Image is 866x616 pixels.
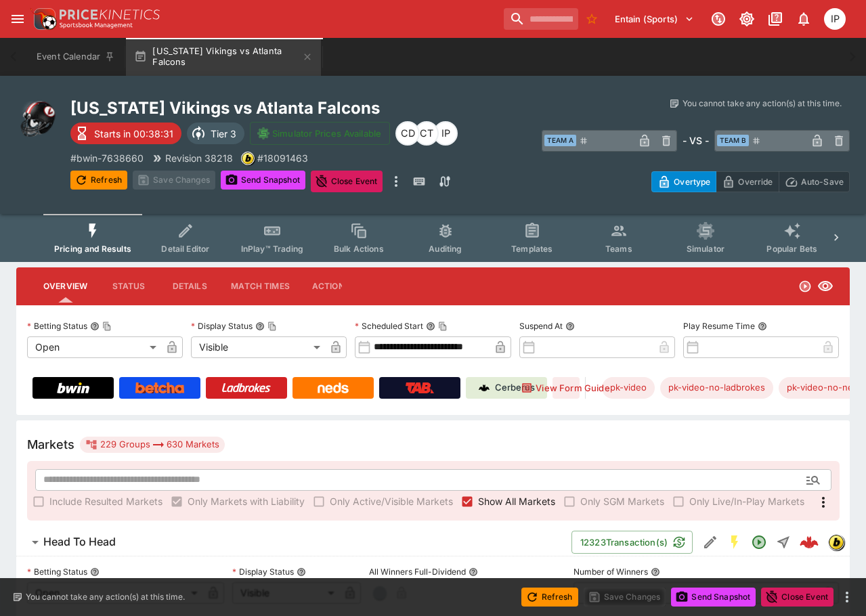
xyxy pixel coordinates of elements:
div: Visible [191,336,325,358]
button: No Bookmarks [581,8,603,30]
button: more [839,589,855,605]
button: All Winners Full-Dividend [469,567,478,577]
span: pk-video [602,381,655,395]
button: Scheduled StartCopy To Clipboard [426,322,435,331]
p: Revision 38218 [165,151,233,165]
button: Send Snapshot [671,588,756,607]
button: Betting Status [90,567,100,577]
button: Isaac Plummer [820,4,850,34]
div: Betting Target: cerberus [660,377,773,399]
span: Auditing [429,244,462,254]
button: Display StatusCopy To Clipboard [255,322,265,331]
button: Notifications [792,7,816,31]
span: Include Resulted Markets [49,494,163,508]
p: Overtype [674,175,710,189]
button: Auto-Save [779,171,850,192]
img: logo-cerberus--red.svg [800,533,819,552]
img: bwin.png [242,152,254,164]
a: Cerberus [466,377,547,399]
button: open drawer [5,7,30,31]
div: Isaac Plummer [824,8,846,30]
img: Ladbrokes [221,382,271,393]
button: Copy To Clipboard [438,322,448,331]
button: Copy To Clipboard [102,322,112,331]
span: Detail Editor [161,244,209,254]
span: Bulk Actions [334,244,384,254]
p: Suspend At [519,320,563,332]
svg: Open [751,534,767,550]
button: Documentation [763,7,787,31]
button: Betting StatusCopy To Clipboard [90,322,100,331]
span: Only SGM Markets [580,494,664,508]
img: Cerberus [479,382,490,393]
span: Popular Bets [766,244,817,254]
button: Details [159,270,220,303]
span: Simulator [687,244,724,254]
h2: Copy To Clipboard [70,97,525,118]
span: Templates [511,244,553,254]
button: Event Calendar [28,38,123,76]
span: Team A [544,135,576,146]
h6: Head To Head [43,535,116,549]
span: InPlay™ Trading [241,244,303,254]
p: Betting Status [27,320,87,332]
button: SGM Enabled [722,530,747,554]
button: Override [716,171,779,192]
span: Team B [717,135,749,146]
svg: Visible [817,278,833,294]
img: PriceKinetics [60,9,160,20]
p: Display Status [191,320,253,332]
p: Tier 3 [211,127,236,141]
button: Play Resume Time [758,322,767,331]
div: Open [27,336,161,358]
img: Betcha [135,382,184,393]
h6: - VS - [683,133,709,148]
img: Sportsbook Management [60,22,133,28]
input: search [504,8,578,30]
button: Refresh [521,588,578,607]
button: Close Event [311,171,383,192]
button: Copy To Clipboard [267,322,277,331]
img: PriceKinetics Logo [30,5,57,32]
span: Only Active/Visible Markets [330,494,453,508]
p: Override [738,175,773,189]
div: Betting Target: cerberus [602,377,655,399]
p: All Winners Full-Dividend [369,566,466,577]
p: Copy To Clipboard [257,151,308,165]
p: Number of Winners [573,566,648,577]
div: Isaac Plummer [433,121,458,146]
button: Suspend At [565,322,575,331]
p: You cannot take any action(s) at this time. [683,97,842,110]
button: more [388,171,404,192]
div: Event type filters [43,214,823,262]
button: Actions [301,270,362,303]
p: Copy To Clipboard [70,151,144,165]
button: Send Snapshot [221,171,305,190]
img: bwin [829,535,844,550]
p: Scheduled Start [355,320,423,332]
div: 4092d49b-e9c1-4222-b072-d318e45e22ec [800,533,819,552]
button: Refresh [70,171,127,190]
svg: More [815,494,831,510]
p: Display Status [232,566,294,577]
button: Head To Head [16,529,571,556]
button: [US_STATE] Vikings vs Atlanta Falcons [126,38,321,76]
div: bwin [828,534,844,550]
button: Number of Winners [651,567,660,577]
button: Overtype [651,171,716,192]
button: Close Event [761,588,833,607]
button: Edit Detail [698,530,722,554]
button: View Form Guide [553,377,580,399]
p: Starts in 00:38:31 [94,127,173,141]
button: 12323Transaction(s) [571,531,693,554]
span: Pricing and Results [54,244,131,254]
button: Open [801,468,825,492]
p: You cannot take any action(s) at this time. [26,591,185,603]
button: Status [98,270,159,303]
button: Connected to PK [706,7,731,31]
button: Overview [33,270,98,303]
p: Betting Status [27,566,87,577]
div: Cameron Tarver [414,121,439,146]
button: Select Tenant [607,8,702,30]
span: Teams [605,244,632,254]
